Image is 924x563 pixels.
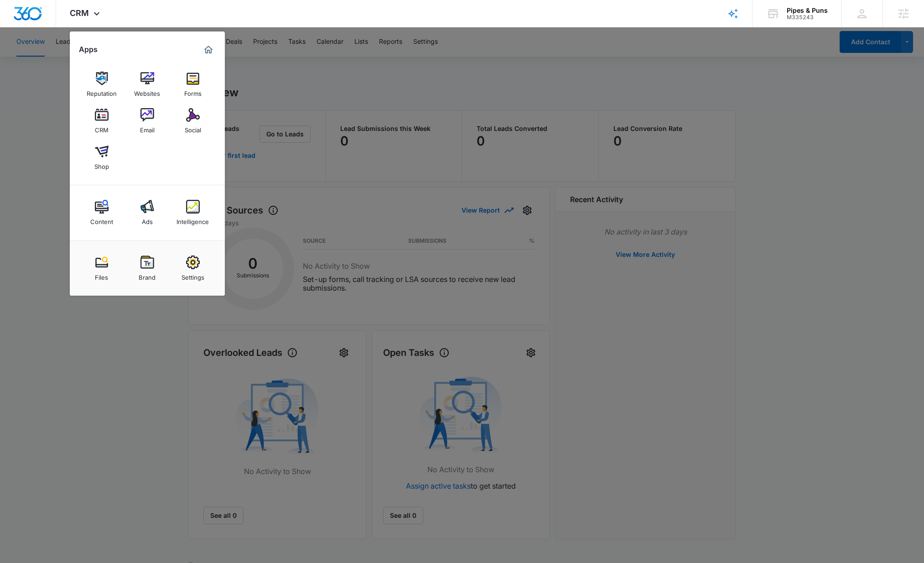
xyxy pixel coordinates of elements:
a: Marketing 360® Dashboard [201,42,216,57]
div: Forms [184,85,202,97]
a: Social [176,104,210,138]
div: Websites [134,85,160,97]
a: Reputation [84,67,119,102]
a: Intelligence [176,195,210,230]
a: Email [130,104,165,138]
a: Shop [84,140,119,175]
div: Content [90,214,113,225]
a: Content [84,195,119,230]
div: Settings [182,269,204,281]
a: Brand [130,251,165,286]
div: account name [787,7,828,14]
div: Files [95,269,108,281]
div: Brand [139,269,156,281]
a: Ads [130,195,165,230]
h2: Apps [79,45,98,54]
a: CRM [84,104,119,138]
div: Social [185,122,201,134]
div: Reputation [87,85,117,97]
span: CRM [70,8,89,18]
a: Files [84,251,119,286]
a: Settings [176,251,210,286]
div: Email [140,122,155,134]
div: account id [787,14,828,21]
div: Ads [142,214,153,225]
div: CRM [95,122,109,134]
div: Intelligence [176,214,209,225]
div: Shop [94,158,109,170]
a: Forms [176,67,210,102]
a: Websites [130,67,165,102]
